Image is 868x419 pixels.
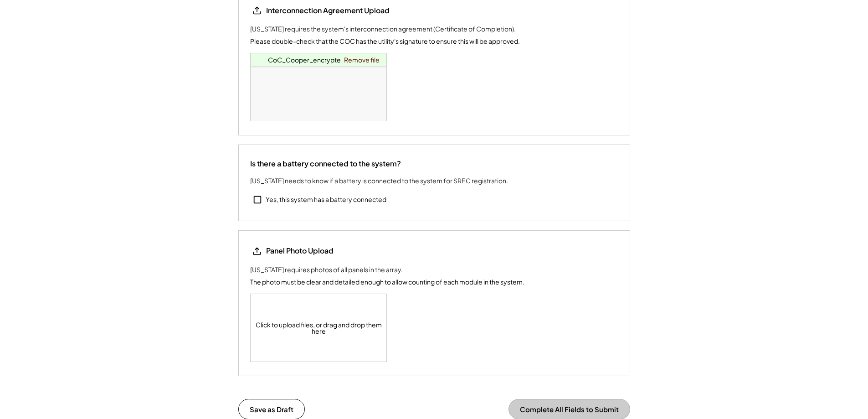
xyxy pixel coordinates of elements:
[250,159,401,169] div: Is there a battery connected to the system?
[250,24,516,34] div: [US_STATE] requires the system's interconnection agreement (Certificate of Completion).
[266,5,390,16] div: Interconnection Agreement Upload
[266,195,386,204] div: Yes, this system has a battery connected
[250,36,520,46] div: Please double-check that the COC has the utility's signature to ensure this will be approved.
[250,265,403,274] div: [US_STATE] requires photos of all panels in the array.
[268,56,370,64] a: CoC_Cooper_encrypted_ (2).pdf
[266,246,334,256] div: Panel Photo Upload
[250,277,524,287] div: The photo must be clear and detailed enough to allow counting of each module in the system.
[251,294,387,362] div: Click to upload files, or drag and drop them here
[250,176,508,186] div: [US_STATE] needs to know if a battery is connected to the system for SREC registration.
[341,53,383,66] a: Remove file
